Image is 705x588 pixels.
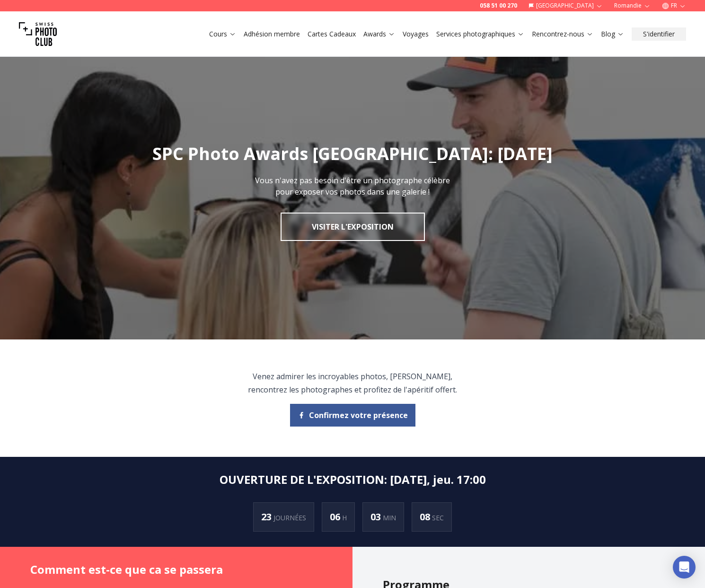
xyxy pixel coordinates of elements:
[30,562,322,577] h2: Comment est-ce que ca se passera
[432,513,444,522] span: SEC
[209,29,236,39] a: Cours
[420,510,432,523] span: 08
[309,410,408,421] span: Confirmez votre présence
[19,15,57,53] img: Swiss photo club
[673,556,696,579] div: Open Intercom Messenger
[281,213,425,241] a: Visiter l'exposition
[245,370,461,396] p: Venez admirer les incroyables photos, [PERSON_NAME], rencontrez les photographes et profitez de l...
[308,29,356,39] a: Cartes Cadeaux
[244,29,300,39] a: Adhésion membre
[360,27,399,41] button: Awards
[247,175,458,197] p: Vous n'avez pas besoin d'être un photographe célèbre pour exposer vos photos dans une galerie !
[403,29,429,39] a: Voyages
[330,510,342,523] span: 06
[261,510,273,523] span: 23
[632,27,686,41] button: S'identifier
[399,27,432,41] button: Voyages
[532,29,593,39] a: Rencontrez-nous
[370,510,383,523] span: 03
[601,29,624,39] a: Blog
[383,513,396,522] span: MIN
[220,472,486,487] h2: OUVERTURE DE L'EXPOSITION : [DATE], jeu. 17:00
[240,27,304,41] button: Adhésion membre
[205,27,240,41] button: Cours
[290,404,415,427] button: Confirmez votre présence
[273,513,306,522] span: JOURNÉES
[342,513,347,522] span: H
[363,29,395,39] a: Awards
[480,2,517,9] a: 058 51 00 270
[528,27,597,41] button: Rencontrez-nous
[432,27,528,41] button: Services photographiques
[304,27,360,41] button: Cartes Cadeaux
[436,29,524,39] a: Services photographiques
[597,27,628,41] button: Blog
